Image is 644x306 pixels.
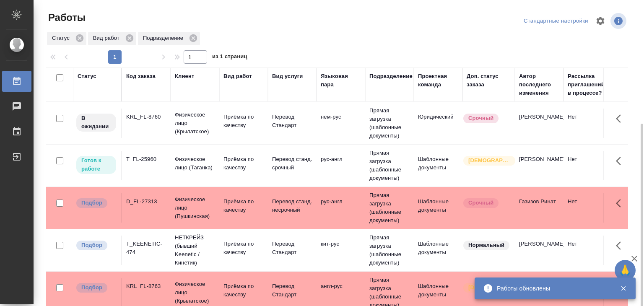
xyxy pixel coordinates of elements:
[317,151,365,180] td: рус-англ
[515,236,563,265] td: [PERSON_NAME]
[81,199,102,207] p: Подбор
[272,155,312,172] p: Перевод станд. срочный
[88,32,136,45] div: Вид работ
[81,283,102,292] p: Подбор
[126,72,156,80] div: Код заказа
[175,72,194,80] div: Клиент
[223,72,252,80] div: Вид работ
[126,240,166,257] div: T_KEENETIC-474
[75,282,117,293] div: Можно подбирать исполнителей
[515,193,563,223] td: Газизов Ринат
[175,111,215,136] p: Физическое лицо (Крылатское)
[563,236,612,265] td: Нет
[563,193,612,223] td: Нет
[52,34,73,42] p: Статус
[143,34,186,42] p: Подразделение
[81,156,111,173] p: Готов к работе
[272,282,312,299] p: Перевод Стандарт
[272,197,312,214] p: Перевод станд. несрочный
[414,151,462,180] td: Шаблонные документы
[615,285,632,292] button: Закрыть
[223,282,264,299] p: Приёмка по качеству
[175,280,215,305] p: Физическое лицо (Крылатское)
[317,193,365,223] td: рус-англ
[365,145,414,187] td: Прямая загрузка (шаблонные документы)
[611,193,631,213] button: Здесь прячутся важные кнопки
[365,187,414,229] td: Прямая загрузка (шаблонные документы)
[317,109,365,138] td: нем-рус
[272,72,303,80] div: Вид услуги
[93,34,122,42] p: Вид работ
[126,282,166,290] div: KRL_FL-8763
[610,13,628,29] span: Посмотреть информацию
[369,72,413,80] div: Подразделение
[611,151,631,171] button: Здесь прячутся важные кнопки
[81,241,102,249] p: Подбор
[365,229,414,271] td: Прямая загрузка (шаблонные документы)
[175,195,215,220] p: Физическое лицо (Пушкинская)
[563,151,612,180] td: Нет
[414,236,462,265] td: Шаблонные документы
[126,155,166,163] div: T_FL-25960
[414,109,462,138] td: Юридический
[78,72,96,80] div: Статус
[467,72,511,89] div: Доп. статус заказа
[47,32,86,45] div: Статус
[272,240,312,257] p: Перевод Стандарт
[272,113,312,130] p: Перевод Стандарт
[414,193,462,223] td: Шаблонные документы
[515,151,563,180] td: [PERSON_NAME]
[468,199,493,207] p: Срочный
[418,72,458,89] div: Проектная команда
[81,114,111,131] p: В ожидании
[75,197,117,209] div: Можно подбирать исполнителей
[138,32,200,45] div: Подразделение
[522,15,590,28] div: split button
[365,102,414,144] td: Прямая загрузка (шаблонные документы)
[468,156,510,165] p: [DEMOGRAPHIC_DATA]
[212,52,247,64] span: из 1 страниц
[590,11,610,31] span: Настроить таблицу
[223,155,264,172] p: Приёмка по качеству
[175,155,215,172] p: Физическое лицо (Таганка)
[568,72,608,97] div: Рассылка приглашений в процессе?
[563,109,612,138] td: Нет
[75,155,117,175] div: Исполнитель может приступить к работе
[611,109,631,129] button: Здесь прячутся важные кнопки
[611,236,631,256] button: Здесь прячутся важные кнопки
[497,284,608,293] div: Работы обновлены
[75,113,117,132] div: Исполнитель назначен, приступать к работе пока рано
[615,260,636,281] button: 🙏
[468,283,510,292] p: [DEMOGRAPHIC_DATA]
[46,11,86,24] span: Работы
[223,197,264,214] p: Приёмка по качеству
[519,72,559,97] div: Автор последнего изменения
[468,114,493,122] p: Срочный
[317,236,365,265] td: кит-рус
[468,241,504,249] p: Нормальный
[515,109,563,138] td: [PERSON_NAME]
[618,262,632,279] span: 🙏
[126,113,166,121] div: KRL_FL-8760
[75,240,117,251] div: Можно подбирать исполнителей
[126,197,166,206] div: D_FL-27313
[321,72,361,89] div: Языковая пара
[223,113,264,130] p: Приёмка по качеству
[175,233,215,267] p: НЕТКРЕЙЗ (бывший Keenetic / Кинетик)
[223,240,264,257] p: Приёмка по качеству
